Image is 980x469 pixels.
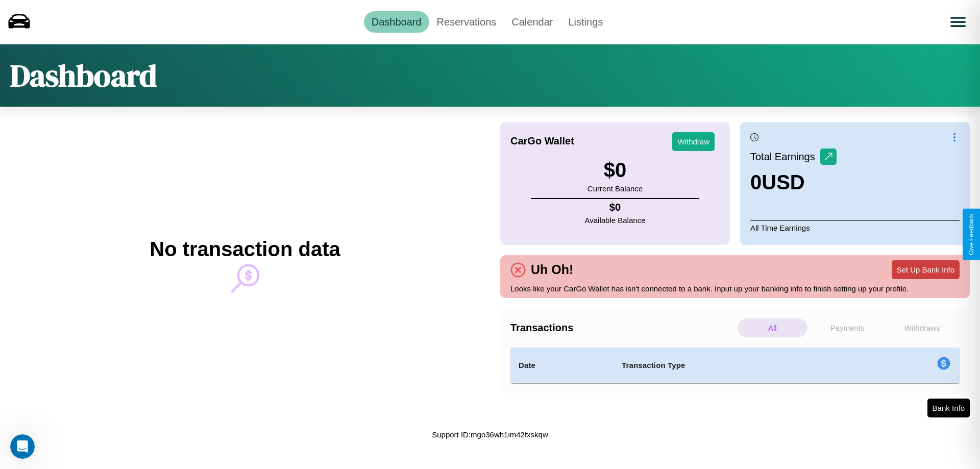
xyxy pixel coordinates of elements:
[432,428,548,441] p: Support ID: mgo36wh1im42fxskqw
[750,171,837,194] h3: 0 USD
[587,159,643,182] h3: $ 0
[510,282,960,295] p: Looks like your CarGo Wallet has isn't connected to a bank. Input up your banking info to finish ...
[944,8,972,36] button: Open menu
[585,213,646,227] p: Available Balance
[750,220,960,235] p: All Time Earnings
[10,434,35,459] iframe: Intercom live chat
[887,318,957,337] p: Withdraws
[429,11,504,33] a: Reservations
[750,147,820,166] p: Total Earnings
[150,238,340,261] h2: No transaction data
[813,318,883,337] p: Payments
[587,182,643,195] p: Current Balance
[510,135,574,147] h4: CarGo Wallet
[622,359,853,372] h4: Transaction Type
[892,260,960,279] button: Set Up Bank Info
[510,348,960,383] table: simple table
[968,214,975,255] div: Give Feedback
[510,322,735,334] h4: Transactions
[585,202,646,213] h4: $ 0
[672,132,715,151] button: Withdraw
[526,262,578,277] h4: Uh Oh!
[560,11,610,33] a: Listings
[364,11,429,33] a: Dashboard
[519,359,605,372] h4: Date
[504,11,560,33] a: Calendar
[927,399,970,417] button: Bank Info
[10,55,157,96] h1: Dashboard
[738,318,807,337] p: All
